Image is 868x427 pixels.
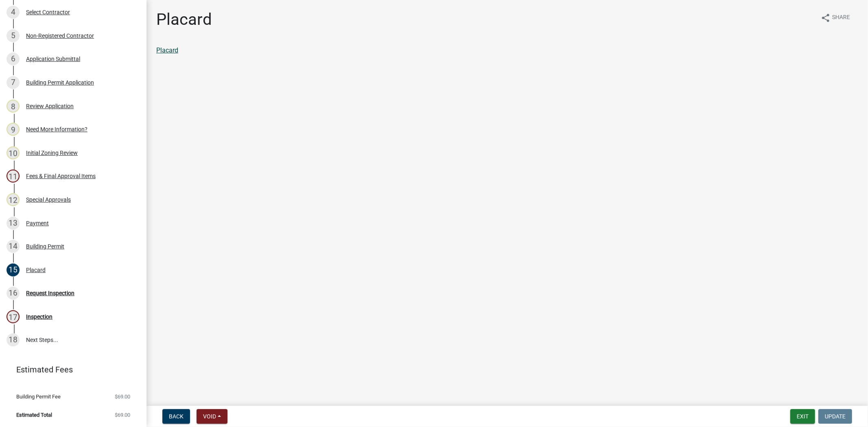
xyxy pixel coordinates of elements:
[832,13,850,23] span: Share
[26,9,70,15] div: Select Contractor
[7,52,20,65] div: 6
[203,413,216,420] span: Void
[26,314,52,320] div: Inspection
[7,333,20,346] div: 18
[7,240,20,253] div: 14
[162,409,190,424] button: Back
[26,244,64,249] div: Building Permit
[7,193,20,206] div: 12
[7,146,20,159] div: 10
[115,412,130,418] span: $69.00
[115,394,130,399] span: $69.00
[7,6,20,19] div: 4
[26,173,96,179] div: Fees & Final Approval Items
[197,409,227,424] button: Void
[7,100,20,113] div: 8
[7,264,20,277] div: 15
[790,409,815,424] button: Exit
[26,80,94,85] div: Building Permit Application
[7,310,20,323] div: 17
[169,413,184,420] span: Back
[26,290,74,296] div: Request Inspection
[26,126,87,132] div: Need More Information?
[26,103,74,109] div: Review Application
[7,362,133,378] a: Estimated Fees
[7,29,20,42] div: 5
[26,56,80,62] div: Application Submittal
[7,123,20,136] div: 9
[7,217,20,230] div: 13
[818,409,852,424] button: Update
[26,267,46,273] div: Placard
[7,76,20,89] div: 7
[825,413,846,420] span: Update
[814,10,857,26] button: shareShare
[26,150,78,156] div: Initial Zoning Review
[7,170,20,183] div: 11
[26,197,71,203] div: Special Approvals
[26,220,49,226] div: Payment
[7,287,20,300] div: 16
[16,412,52,418] span: Estimated Total
[26,33,94,39] div: Non-Registered Contractor
[821,13,831,23] i: share
[156,46,178,54] a: Placard
[156,10,212,29] h1: Placard
[16,394,61,399] span: Building Permit Fee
